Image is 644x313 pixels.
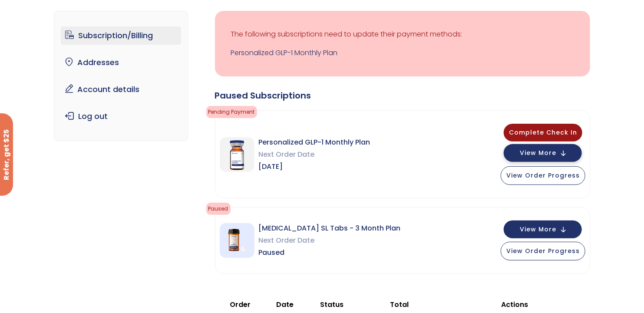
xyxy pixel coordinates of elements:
nav: Account pages [54,11,188,141]
span: Personalized GLP-1 Monthly Plan [259,136,370,148]
a: Account details [61,80,181,99]
a: Log out [61,107,181,125]
span: View More [520,150,556,156]
span: [DATE] [259,161,370,173]
span: Paused [259,247,401,259]
span: View Order Progress [506,171,580,180]
span: Actions [501,300,528,310]
button: View More [504,221,582,238]
span: Date [276,300,294,310]
span: Next Order Date [259,234,401,247]
span: Order [230,300,251,310]
span: Pending Payment [206,106,257,118]
img: Personalized GLP-1 Monthly Plan [220,137,254,172]
span: Total [390,300,409,310]
span: Complete Check In [509,128,577,137]
button: View Order Progress [501,242,585,260]
span: Next Order Date [259,148,370,161]
div: Paused Subscriptions [215,89,590,102]
span: [MEDICAL_DATA] SL Tabs - 3 Month Plan [259,222,401,234]
span: Paused [206,203,231,215]
button: Complete Check In [504,124,582,142]
a: Personalized GLP-1 Monthly Plan [231,47,574,59]
span: View Order Progress [506,247,580,255]
img: Sermorelin SL Tabs - 3 Month Plan [220,223,254,258]
a: Addresses [61,53,181,72]
a: Subscription/Billing [61,26,181,45]
span: Status [320,300,344,310]
span: View More [520,227,556,232]
p: The following subscriptions need to update their payment methods: [231,28,574,40]
button: View More [504,144,582,162]
button: View Order Progress [501,166,585,185]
